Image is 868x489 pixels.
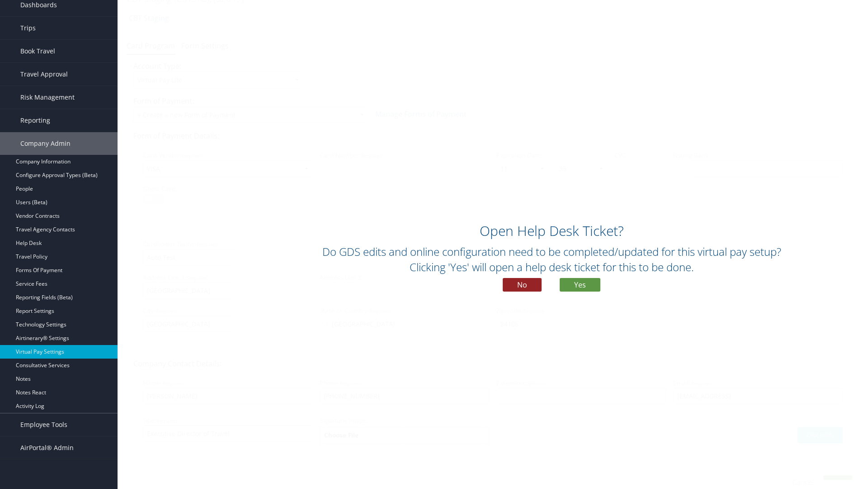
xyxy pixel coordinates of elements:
span: Reporting [20,109,50,132]
span: AirPortal® Admin [20,436,74,459]
span: Risk Management [20,86,75,109]
button: Yes [560,278,600,292]
span: Travel Approval [20,63,68,86]
span: Trips [20,17,36,39]
span: Company Admin [20,132,71,155]
span: Employee Tools [20,413,67,436]
button: No [503,278,542,292]
span: Book Travel [20,40,55,62]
